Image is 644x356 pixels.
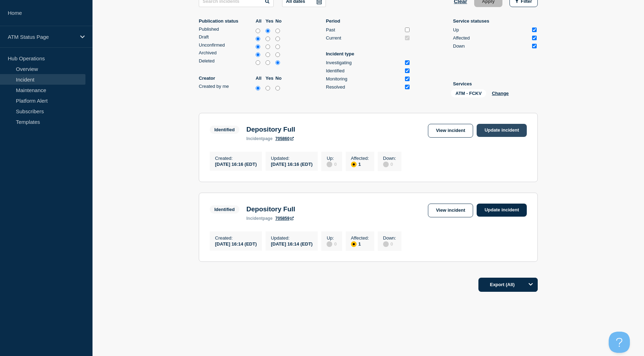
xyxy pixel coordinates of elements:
div: Up [453,27,529,32]
div: Unconfirmed [199,42,254,48]
p: Up : [327,235,336,241]
p: Service statuses [453,18,538,24]
div: Draft [199,34,254,40]
p: Creator [199,76,254,81]
div: Resolved [326,84,402,90]
p: Up : [327,156,336,161]
div: draft [199,34,284,42]
div: Past [326,27,402,32]
input: Identified [405,68,410,73]
button: Export (All) [478,278,538,292]
a: Update incident [477,204,527,217]
input: yes [266,43,270,50]
span: incident [246,216,263,221]
input: no [275,85,280,92]
div: Deleted [199,58,254,64]
div: archived [199,50,284,58]
div: 1 [351,161,369,167]
input: yes [266,51,270,58]
div: 0 [383,241,396,247]
p: Period [326,18,411,24]
div: Down [453,43,529,49]
p: Affected : [351,156,369,161]
span: incident [246,136,263,141]
div: Affected [453,35,529,41]
span: Identified [210,205,239,213]
div: createdByMe [199,84,284,92]
span: ATM - FCKV [451,89,486,97]
div: 1 [351,241,369,247]
p: Services [453,81,538,86]
input: Up [532,28,537,32]
button: Change [492,91,509,96]
iframe: Help Scout Beacon - Open [609,332,630,353]
input: Past [405,28,410,32]
label: No [275,76,284,81]
a: 705859 [275,216,294,221]
div: Monitoring [326,76,402,82]
div: 0 [383,161,396,167]
div: Investigating [326,60,402,65]
div: published [199,26,284,35]
input: yes [266,35,270,42]
div: Published [199,26,254,32]
p: Updated : [271,235,312,241]
input: all [256,35,260,42]
input: Monitoring [405,77,410,81]
div: disabled [327,241,332,247]
div: [DATE] 16:14 (EDT) [271,241,312,247]
input: no [275,28,280,35]
div: 0 [327,241,336,247]
input: all [256,28,260,35]
input: Current [405,36,410,40]
label: All [256,76,264,81]
p: Down : [383,235,396,241]
div: Identified [326,68,402,73]
div: Created by me [199,84,254,89]
p: ATM Status Page [8,34,76,40]
input: yes [266,28,270,35]
p: page [246,216,273,221]
div: [DATE] 16:14 (EDT) [215,241,257,247]
input: no [275,43,280,50]
input: no [275,35,280,42]
input: Affected [532,36,537,40]
a: 705860 [275,136,294,141]
div: disabled [383,241,389,247]
p: Down : [383,156,396,161]
p: Created : [215,235,257,241]
input: Down [532,44,537,48]
p: page [246,136,273,141]
input: yes [266,85,270,92]
label: Yes [266,76,274,81]
input: no [275,51,280,58]
span: Identified [210,126,239,134]
input: no [275,59,280,66]
input: Resolved [405,85,410,89]
a: View incident [428,204,473,217]
a: Update incident [477,124,527,137]
div: deleted [199,58,284,66]
input: all [256,59,260,66]
label: No [275,18,284,24]
p: Updated : [271,156,312,161]
div: Archived [199,50,254,55]
div: disabled [327,162,332,167]
input: all [256,51,260,58]
div: affected [351,162,357,167]
p: Publication status [199,18,254,24]
p: Incident type [326,51,411,56]
div: affected [351,241,357,247]
div: [DATE] 16:16 (EDT) [215,161,257,167]
input: all [256,85,260,92]
label: Yes [266,18,274,24]
div: unconfirmed [199,42,284,50]
a: View incident [428,124,473,138]
input: all [256,43,260,50]
label: All [256,18,264,24]
div: 0 [327,161,336,167]
div: disabled [383,162,389,167]
div: [DATE] 16:16 (EDT) [271,161,312,167]
input: yes [266,59,270,66]
p: Created : [215,156,257,161]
